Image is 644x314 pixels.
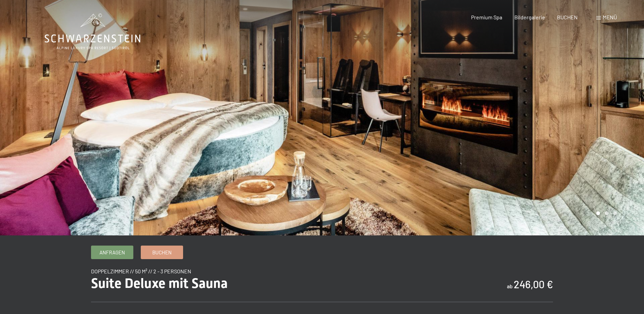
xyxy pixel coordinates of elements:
[141,246,183,259] a: Buchen
[91,246,133,259] a: Anfragen
[152,249,172,256] span: Buchen
[514,14,545,20] a: Bildergalerie
[514,278,553,290] b: 246,00 €
[91,268,191,274] span: Doppelzimmer // 50 m² // 2 - 3 Personen
[99,249,125,256] span: Anfragen
[557,14,578,20] a: BUCHEN
[471,14,502,20] a: Premium Spa
[507,283,513,289] span: ab
[603,14,617,20] span: Menü
[91,275,228,291] span: Suite Deluxe mit Sauna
